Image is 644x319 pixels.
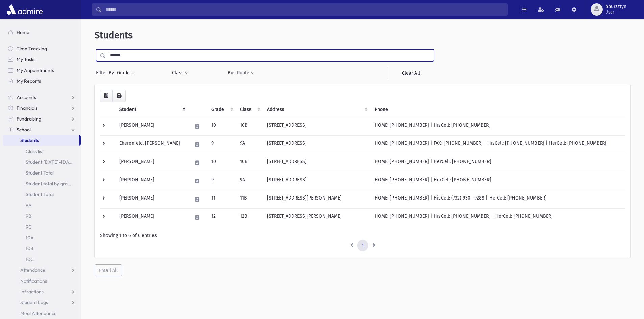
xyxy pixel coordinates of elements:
[605,9,626,15] span: User
[263,190,371,208] td: [STREET_ADDRESS][PERSON_NAME]
[3,146,81,157] a: Class list
[115,190,188,208] td: [PERSON_NAME]
[115,135,188,154] td: Eherenfeld, [PERSON_NAME]
[3,27,81,38] a: Home
[371,135,625,154] td: HOME: [PHONE_NUMBER] | FAX: [PHONE_NUMBER] | HisCell: [PHONE_NUMBER] | HerCell: [PHONE_NUMBER]
[605,4,626,9] span: bbursztyn
[17,56,35,62] span: My Tasks
[236,154,263,172] td: 10B
[20,267,45,273] span: Attendance
[236,135,263,154] td: 9A
[17,94,36,100] span: Accounts
[371,154,625,172] td: HOME: [PHONE_NUMBER] | HerCell: [PHONE_NUMBER]
[3,43,81,54] a: Time Tracking
[207,190,236,208] td: 11
[207,102,236,117] th: Grade: activate to sort column ascending
[371,190,625,208] td: HOME: [PHONE_NUMBER] | HisCell: (732) 930--9288 | HerCell: [PHONE_NUMBER]
[17,67,54,73] span: My Appointments
[207,135,236,154] td: 9
[236,117,263,135] td: 10B
[371,102,625,117] th: Phone
[95,30,133,41] span: Students
[263,135,371,154] td: [STREET_ADDRESS]
[115,102,188,117] th: Student: activate to sort column descending
[3,286,81,297] a: Infractions
[263,154,371,172] td: [STREET_ADDRESS]
[17,46,47,52] span: Time Tracking
[115,172,188,190] td: [PERSON_NAME]
[5,3,44,16] img: AdmirePro
[17,29,29,35] span: Home
[17,105,38,111] span: Financials
[3,297,81,308] a: Student Logs
[3,76,81,86] a: My Reports
[20,299,48,305] span: Student Logs
[3,200,81,211] a: 9A
[3,189,81,200] a: Student Total
[3,167,81,178] a: Student Total
[371,172,625,190] td: HOME: [PHONE_NUMBER] | HerCell: [PHONE_NUMBER]
[115,154,188,172] td: [PERSON_NAME]
[263,208,371,227] td: [STREET_ADDRESS][PERSON_NAME]
[357,240,368,252] a: 1
[3,54,81,65] a: My Tasks
[112,90,126,102] button: Print
[207,154,236,172] td: 10
[95,264,122,276] button: Email All
[17,116,41,122] span: Fundraising
[20,289,44,295] span: Infractions
[3,113,81,124] a: Fundraising
[3,124,81,135] a: School
[96,69,117,76] span: Filter By
[20,278,47,284] span: Notifications
[207,117,236,135] td: 10
[3,157,81,167] a: Student [DATE]-[DATE]
[117,67,135,79] button: Grade
[263,117,371,135] td: [STREET_ADDRESS]
[20,137,39,143] span: Students
[3,308,81,319] a: Meal Attendance
[100,90,113,102] button: CSV
[371,117,625,135] td: HOME: [PHONE_NUMBER] | HisCell: [PHONE_NUMBER]
[3,92,81,103] a: Accounts
[3,135,79,146] a: Students
[100,232,625,239] div: Showing 1 to 6 of 6 entries
[3,103,81,113] a: Financials
[236,102,263,117] th: Class: activate to sort column ascending
[115,117,188,135] td: [PERSON_NAME]
[236,190,263,208] td: 11B
[236,208,263,227] td: 12B
[263,172,371,190] td: [STREET_ADDRESS]
[102,3,507,16] input: Search
[227,67,255,79] button: Bus Route
[20,310,57,316] span: Meal Attendance
[3,178,81,189] a: Student total by grade
[17,127,31,133] span: School
[3,275,81,286] a: Notifications
[17,78,41,84] span: My Reports
[3,265,81,275] a: Attendance
[3,254,81,265] a: 10C
[263,102,371,117] th: Address: activate to sort column ascending
[115,208,188,227] td: [PERSON_NAME]
[387,67,434,79] a: Clear All
[371,208,625,227] td: HOME: [PHONE_NUMBER] | HisCell: [PHONE_NUMBER] | HerCell: [PHONE_NUMBER]
[207,172,236,190] td: 9
[3,211,81,221] a: 9B
[3,232,81,243] a: 10A
[3,65,81,76] a: My Appointments
[3,243,81,254] a: 10B
[236,172,263,190] td: 9A
[3,221,81,232] a: 9C
[172,67,189,79] button: Class
[207,208,236,227] td: 12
